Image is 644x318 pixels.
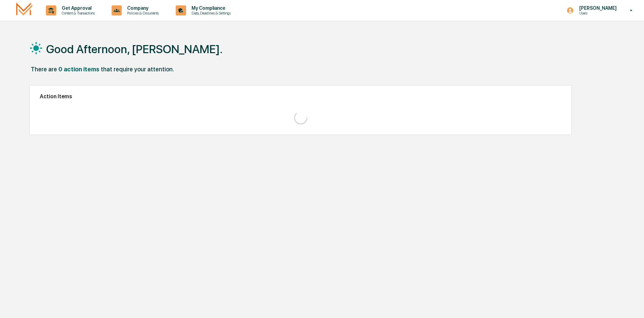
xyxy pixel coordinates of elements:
[46,42,223,56] h1: Good Afternoon, [PERSON_NAME].
[58,66,99,73] div: 0 action items
[40,93,561,100] h2: Action Items
[122,5,162,11] p: Company
[186,5,234,11] p: My Compliance
[31,66,57,73] div: There are
[574,11,620,15] p: Users
[186,11,234,15] p: Data, Deadlines & Settings
[101,66,174,73] div: that require your attention.
[16,2,32,18] img: logo
[122,11,162,15] p: Policies & Documents
[56,11,98,15] p: Content & Transactions
[574,5,620,11] p: [PERSON_NAME]
[56,5,98,11] p: Get Approval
